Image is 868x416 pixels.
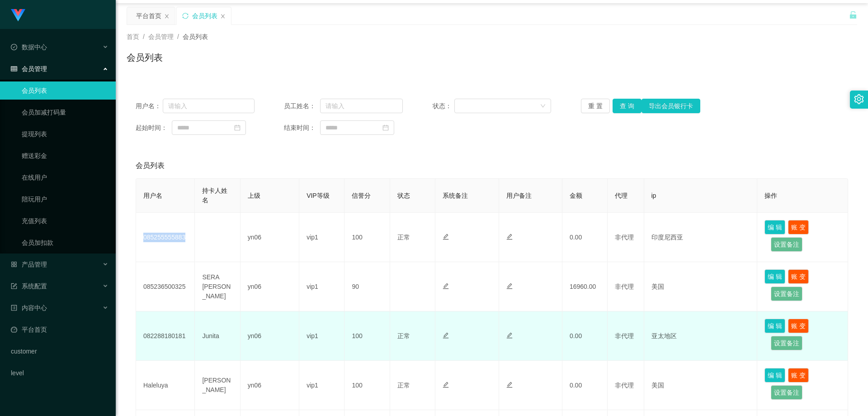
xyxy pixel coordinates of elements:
[22,212,108,230] a: 充值列表
[22,81,108,100] a: 会员列表
[127,33,139,40] span: 首页
[136,262,195,311] td: 085236500325
[22,234,108,252] a: 会员加扣款
[344,262,390,311] td: 90
[11,364,108,382] a: level
[764,192,777,199] span: 操作
[397,192,410,199] span: 状态
[202,187,227,204] span: 持卡人姓名
[788,368,809,383] button: 账 变
[22,190,108,208] a: 陪玩用户
[241,213,299,262] td: yn06
[241,311,299,361] td: yn06
[581,99,610,113] button: 重 置
[651,192,656,199] span: ip
[164,14,170,19] i: 图标: close
[192,7,217,24] div: 会员列表
[506,382,513,388] i: 图标: edit
[195,262,240,311] td: SERA [PERSON_NAME]
[11,65,47,72] span: 会员管理
[397,332,410,339] span: 正常
[11,320,108,339] a: 图标: dashboard平台首页
[220,14,226,19] i: 图标: close
[506,332,513,339] i: 图标: edit
[284,101,320,111] span: 员工姓名：
[22,147,108,165] a: 赠送彩金
[615,382,634,389] span: 非代理
[849,11,857,19] i: 图标: unlock
[11,261,47,268] span: 产品管理
[177,33,179,40] span: /
[615,234,634,241] span: 非代理
[136,311,195,361] td: 082288180181
[764,220,785,234] button: 编 辑
[284,123,320,133] span: 结束时间：
[136,160,165,171] span: 会员列表
[562,311,608,361] td: 0.00
[195,361,240,410] td: [PERSON_NAME]
[506,283,513,289] i: 图标: edit
[11,261,17,268] i: 图标: appstore-o
[352,192,371,199] span: 信誉分
[136,213,195,262] td: 085255555883
[771,385,802,400] button: 设置备注
[764,319,785,333] button: 编 辑
[299,213,344,262] td: vip1
[540,103,546,110] i: 图标: down
[148,33,174,40] span: 会员管理
[22,168,108,186] a: 在线用户
[642,99,700,113] button: 导出会员银行卡
[570,192,582,199] span: 金额
[382,124,389,131] i: 图标: calendar
[344,213,390,262] td: 100
[11,283,17,289] i: 图标: form
[136,7,161,24] div: 平台首页
[644,213,758,262] td: 印度尼西亚
[299,361,344,410] td: vip1
[22,125,108,143] a: 提现列表
[195,311,240,361] td: Junita
[562,213,608,262] td: 0.00
[644,361,758,410] td: 美国
[443,382,449,388] i: 图标: edit
[443,234,449,240] i: 图标: edit
[241,262,299,311] td: yn06
[163,99,255,113] input: 请输入
[344,311,390,361] td: 100
[562,361,608,410] td: 0.00
[143,33,145,40] span: /
[506,192,532,199] span: 用户备注
[11,282,47,290] span: 系统配置
[771,336,802,350] button: 设置备注
[443,283,449,289] i: 图标: edit
[562,262,608,311] td: 16960.00
[299,311,344,361] td: vip1
[182,13,189,19] i: 图标: sync
[397,382,410,389] span: 正常
[644,262,758,311] td: 美国
[11,342,108,360] a: customer
[771,237,802,252] button: 设置备注
[22,103,108,121] a: 会员加减打码量
[143,192,162,199] span: 用户名
[788,269,809,284] button: 账 变
[136,123,172,133] span: 起始时间：
[136,361,195,410] td: Haleluya
[307,192,330,199] span: VIP等级
[11,305,17,311] i: 图标: profile
[433,101,455,111] span: 状态：
[615,192,627,199] span: 代理
[11,44,17,50] i: 图标: check-circle-o
[241,361,299,410] td: yn06
[764,368,785,383] button: 编 辑
[615,332,634,339] span: 非代理
[788,319,809,333] button: 账 变
[615,283,634,290] span: 非代理
[136,101,163,111] span: 用户名：
[248,192,260,199] span: 上级
[854,94,864,104] i: 图标: setting
[11,304,47,311] span: 内容中心
[299,262,344,311] td: vip1
[11,66,17,72] i: 图标: table
[506,234,513,240] i: 图标: edit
